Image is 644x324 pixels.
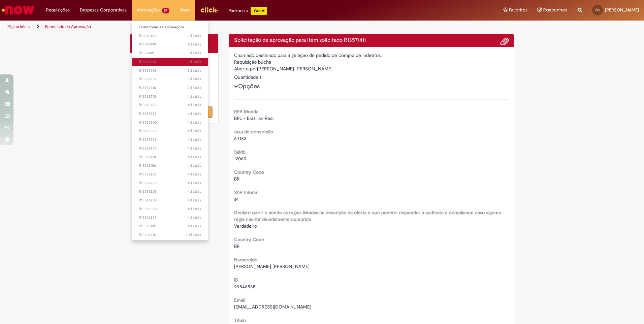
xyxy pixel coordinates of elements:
[234,263,310,269] span: [PERSON_NAME] [PERSON_NAME]
[188,224,201,229] time: 25/09/2025 08:34:38
[188,163,201,168] span: 4d atrás
[188,215,201,220] span: 4d atrás
[186,232,201,237] span: 20d atrás
[132,188,208,195] a: Aberto R13555209 :
[234,284,256,290] span: 99846565
[188,59,201,64] time: 26/09/2025 12:38:21
[188,206,201,212] time: 25/09/2025 12:37:17
[139,85,201,91] span: R13569210
[139,198,201,203] span: R13566709
[45,24,91,29] a: Formulário de Aprovação
[188,111,201,116] span: 4d atrás
[188,146,201,151] time: 25/09/2025 19:49:04
[234,52,509,59] div: Chamado destinado para a geração de pedido de compra de indiretos.
[132,67,208,74] a: Aberto R13569901 :
[139,42,201,47] span: R13540139
[139,206,201,212] span: R13565380
[234,257,257,263] b: Favorecido
[188,137,201,142] span: 4d atrás
[132,50,208,57] a: Aberto R13571411 :
[188,224,201,229] span: 4d atrás
[139,232,201,238] span: R13507715
[188,120,201,125] time: 25/09/2025 19:52:30
[139,76,201,82] span: R13569237
[234,236,264,242] b: Country Code
[595,8,600,12] span: BS
[188,68,201,73] span: 3d atrás
[80,7,127,13] span: Despesas Corporativas
[188,206,201,212] span: 4d atrás
[234,156,246,162] span: 12060
[234,37,509,43] h4: Solicitação de aprovação para Item solicitado R13571411
[132,32,208,40] a: Aberto R13563465 :
[132,93,208,100] a: Aberto R13562709 :
[188,59,201,64] span: 3d atrás
[132,84,208,92] a: Aberto R13569210 :
[234,304,311,310] span: [EMAIL_ADDRESS][DOMAIN_NAME]
[139,137,201,142] span: R13557299
[188,163,201,168] time: 25/09/2025 19:46:00
[188,189,201,194] time: 25/09/2025 19:38:34
[234,209,501,222] b: Declaro que li e aceito as regras listadas na descrição da oferta e que poderei responder a audit...
[234,297,245,303] b: Email
[139,111,201,117] span: R13555223
[234,59,509,65] div: Requisição bucha
[188,42,201,47] span: 2d atrás
[132,145,208,152] a: Aberto R13562734 :
[188,172,201,177] span: 4d atrás
[188,76,201,82] span: 3d atrás
[132,58,208,66] a: Aberto R13556247 :
[188,128,201,133] time: 25/09/2025 19:51:33
[188,189,201,194] span: 4d atrás
[188,215,201,220] time: 25/09/2025 11:43:45
[188,51,201,56] span: 3d atrás
[139,224,201,229] span: R13565135
[139,172,201,177] span: R13557293
[186,232,201,237] time: 09/09/2025 14:17:24
[188,85,201,90] time: 26/09/2025 08:57:14
[188,146,201,151] span: 4d atrás
[188,85,201,90] span: 3d atrás
[188,42,201,47] time: 27/09/2025 09:51:20
[132,75,208,83] a: Aberto R13569237 :
[188,155,201,160] time: 25/09/2025 19:47:51
[132,171,208,178] a: Aberto R13557293 :
[162,8,169,13] span: 24
[188,128,201,133] span: 4d atrás
[188,155,201,160] span: 4d atrás
[234,169,264,175] b: Country Code
[188,94,201,99] time: 25/09/2025 20:01:12
[139,189,201,194] span: R13555209
[7,24,31,29] a: Página inicial
[132,231,208,239] a: Aberto R13507715 :
[228,7,267,15] div: Padroniza
[188,102,201,107] span: 4d atrás
[188,120,201,125] span: 4d atrás
[234,65,257,72] label: Aberto por
[234,196,239,202] span: s4
[46,7,70,13] span: Requisições
[139,51,201,56] span: R13571411
[538,7,568,13] a: Rascunhos
[188,181,201,186] span: 4d atrás
[188,111,201,116] time: 25/09/2025 19:54:41
[234,243,239,249] span: BR
[234,176,239,182] span: BR
[139,120,201,125] span: R13555200
[139,68,201,73] span: R13569901
[137,7,161,13] span: Aprovações
[234,74,509,80] div: Quantidade 1
[234,149,246,155] b: Saldo
[132,101,208,109] a: Aberto R13562773 :
[234,223,257,229] span: Verdadeiro
[180,7,190,13] span: More
[132,110,208,118] a: Aberto R13555223 :
[234,115,273,121] span: BRL - Brazilian Real
[5,21,424,33] ul: Trilhas de página
[139,128,201,134] span: R13562339
[139,181,201,186] span: R13562283
[132,136,208,143] a: Aberto R13557299 :
[234,277,238,283] b: ID
[139,94,201,99] span: R13562709
[139,215,201,220] span: R13566231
